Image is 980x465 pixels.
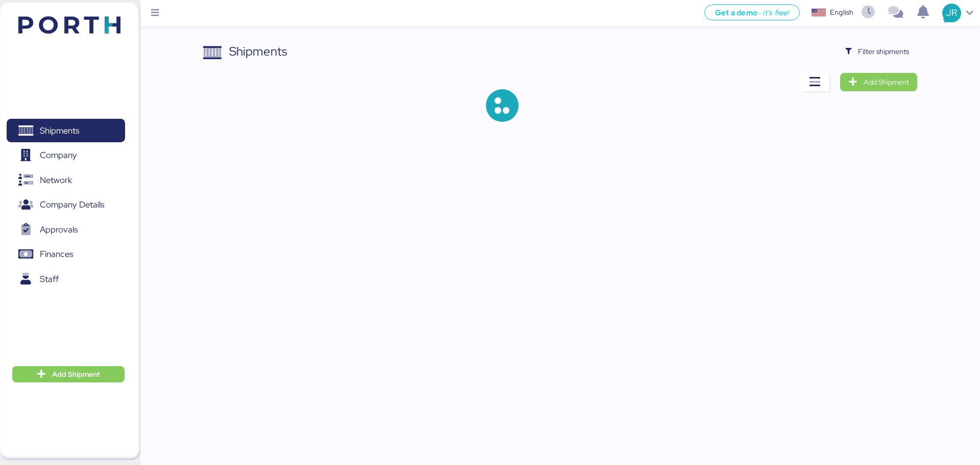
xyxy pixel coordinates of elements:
[52,368,100,380] span: Add Shipment
[40,123,79,138] span: Shipments
[837,42,917,61] button: Filter shipments
[7,267,125,291] a: Staff
[229,42,287,61] div: Shipments
[7,119,125,142] a: Shipments
[830,7,853,18] div: English
[7,193,125,217] a: Company Details
[40,247,73,262] span: Finances
[12,366,125,382] button: Add Shipment
[840,73,917,91] a: Add Shipment
[40,222,78,237] span: Approvals
[7,168,125,192] a: Network
[7,243,125,266] a: Finances
[858,45,909,58] span: Filter shipments
[146,5,164,22] button: Menu
[40,272,59,287] span: Staff
[7,218,125,241] a: Approvals
[7,144,125,167] a: Company
[40,173,72,188] span: Network
[946,6,957,19] span: JR
[40,197,104,212] span: Company Details
[40,148,77,163] span: Company
[864,76,909,88] span: Add Shipment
